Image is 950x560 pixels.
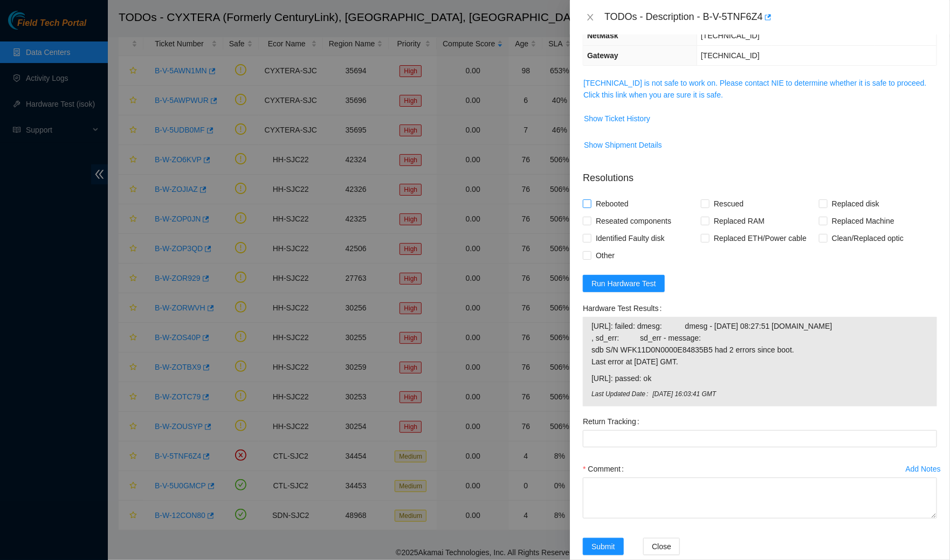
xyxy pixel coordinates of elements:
[583,538,624,555] button: Submit
[586,13,595,22] span: close
[587,51,618,60] span: Gateway
[591,278,656,289] span: Run Hardware Test
[591,212,676,230] span: Reseated components
[583,478,937,518] textarea: Comment
[591,195,633,212] span: Rebooted
[701,51,760,60] span: [TECHNICAL_ID]
[591,320,928,368] span: [URL]: failed: dmesg: dmesg - [DATE] 08:27:51 [DOMAIN_NAME] , sd_err: sd_err - message: sdb S/N W...
[701,31,760,40] span: [TECHNICAL_ID]
[583,413,644,430] label: Return Tracking
[906,465,941,473] div: Add Notes
[584,139,662,151] span: Show Shipment Details
[587,31,618,40] span: NetMask
[591,389,652,399] span: Last Updated Date
[643,538,680,555] button: Close
[710,212,769,230] span: Replaced RAM
[583,110,651,127] button: Show Ticket History
[583,12,598,23] button: Close
[828,195,884,212] span: Replaced disk
[583,300,666,317] label: Hardware Test Results
[591,247,619,264] span: Other
[591,230,669,247] span: Identified Faulty disk
[583,162,937,185] p: Resolutions
[583,79,927,99] a: [TECHNICAL_ID] is not safe to work on. Please contact NIE to determine whether it is safe to proc...
[905,460,941,478] button: Add Notes
[591,541,615,552] span: Submit
[583,430,937,447] input: Return Tracking
[583,460,628,478] label: Comment
[710,195,748,212] span: Rescued
[828,230,908,247] span: Clean/Replaced optic
[604,9,937,26] div: TODOs - Description - B-V-5TNF6Z4
[584,113,650,125] span: Show Ticket History
[828,212,899,230] span: Replaced Machine
[583,275,665,292] button: Run Hardware Test
[652,541,671,552] span: Close
[583,136,663,154] button: Show Shipment Details
[591,372,928,384] span: [URL]: passed: ok
[710,230,811,247] span: Replaced ETH/Power cable
[653,389,928,399] span: [DATE] 16:03:41 GMT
